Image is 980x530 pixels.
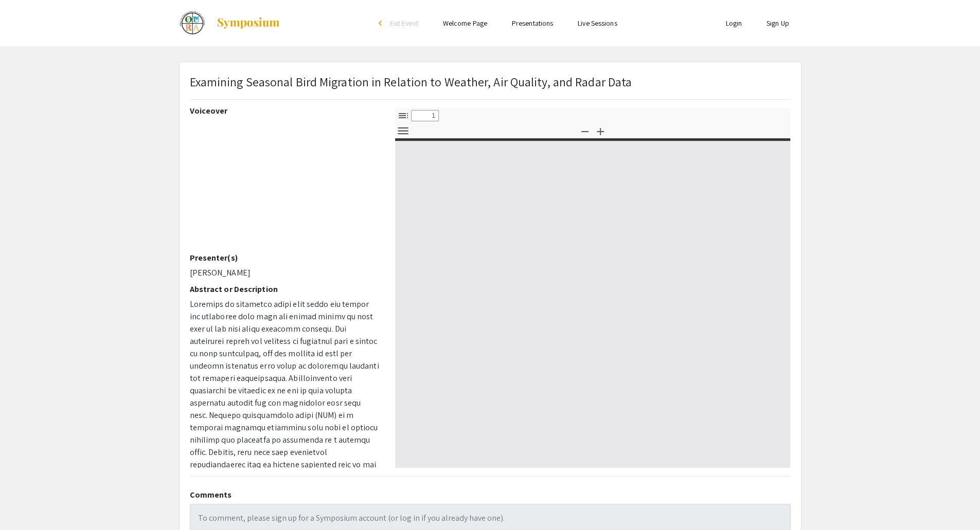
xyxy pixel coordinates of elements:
[592,123,609,138] button: Zoom In
[179,10,206,36] img: Celebrate Undergraduate Research and Creativity CURC 2022
[576,123,594,138] button: Zoom Out
[190,120,380,253] iframe: YouTube video player
[395,123,412,138] button: Tools
[179,10,280,36] a: Celebrate Undergraduate Research and Creativity CURC 2022
[390,19,418,28] span: Exit Event
[190,253,380,263] h2: Presenter(s)
[190,267,380,279] p: [PERSON_NAME]
[395,108,412,123] button: Toggle Sidebar
[512,19,553,28] a: Presentations
[190,490,791,500] h2: Comments
[725,19,742,28] a: Login
[578,19,617,28] a: Live Sessions
[216,17,280,29] img: Symposium by ForagerOne
[190,284,380,294] h2: Abstract or Description
[379,20,385,26] div: arrow_back_ios
[190,106,380,116] h2: Voiceover
[411,110,439,121] input: Page
[767,19,789,28] a: Sign Up
[190,74,632,90] span: Examining Seasonal Bird Migration in Relation to Weather, Air Quality, and Radar Data
[443,19,487,28] a: Welcome Page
